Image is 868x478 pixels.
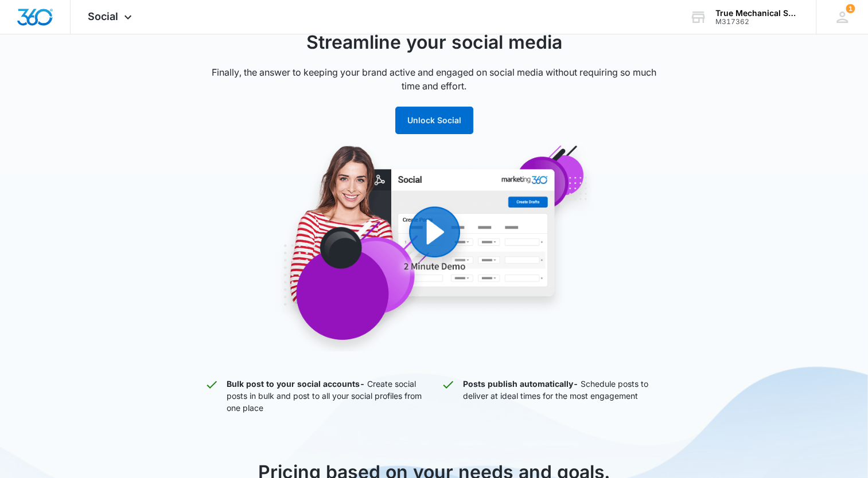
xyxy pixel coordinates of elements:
[395,107,473,134] button: Unlock Social
[846,4,855,13] span: 1
[216,142,652,351] img: Social
[88,10,118,22] span: Social
[227,378,427,414] p: Create social posts in bulk and post to all your social profiles from one place
[227,379,365,389] strong: Bulk post to your social accounts -
[205,29,664,56] h1: Streamline your social media
[463,379,578,389] strong: Posts publish automatically -
[395,115,473,125] a: Unlock Social
[846,4,855,13] div: notifications count
[715,9,799,18] div: account name
[205,65,664,93] p: Finally, the answer to keeping your brand active and engaged on social media without requiring so...
[715,18,799,26] div: account id
[463,378,664,414] p: Schedule posts to deliver at ideal times for the most engagement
